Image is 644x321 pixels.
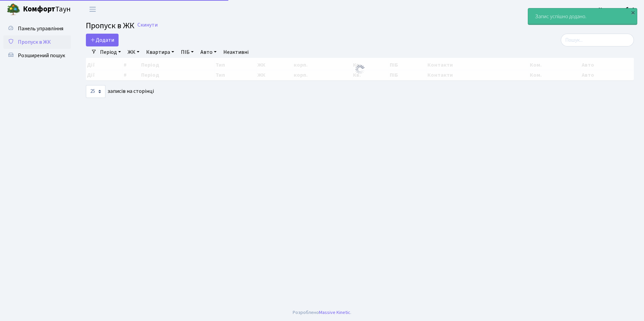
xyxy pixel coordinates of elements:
[7,3,20,16] img: logo.png
[561,34,634,46] input: Пошук...
[23,4,71,15] span: Таун
[125,46,142,58] a: ЖК
[86,85,105,98] select: записів на сторінці
[97,46,124,58] a: Період
[86,34,119,46] a: Додати
[86,85,154,98] label: записів на сторінці
[198,46,219,58] a: Авто
[18,25,63,32] span: Панель управління
[86,20,134,32] span: Пропуск в ЖК
[599,5,636,13] a: Консьєрж б. 4.
[137,22,158,28] a: Скинути
[319,309,350,316] a: Massive Kinetic
[178,46,196,58] a: ПІБ
[3,22,71,35] a: Панель управління
[23,4,55,14] b: Комфорт
[18,52,65,59] span: Розширений пошук
[355,64,365,75] img: Обробка...
[221,46,251,58] a: Неактивні
[3,35,71,49] a: Пропуск в ЖК
[90,36,114,44] span: Додати
[84,4,101,15] button: Переключити навігацію
[143,46,177,58] a: Квартира
[630,9,636,16] div: ×
[528,8,637,25] div: Запис успішно додано.
[3,49,71,62] a: Розширений пошук
[293,309,351,316] div: Розроблено .
[18,38,51,46] span: Пропуск в ЖК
